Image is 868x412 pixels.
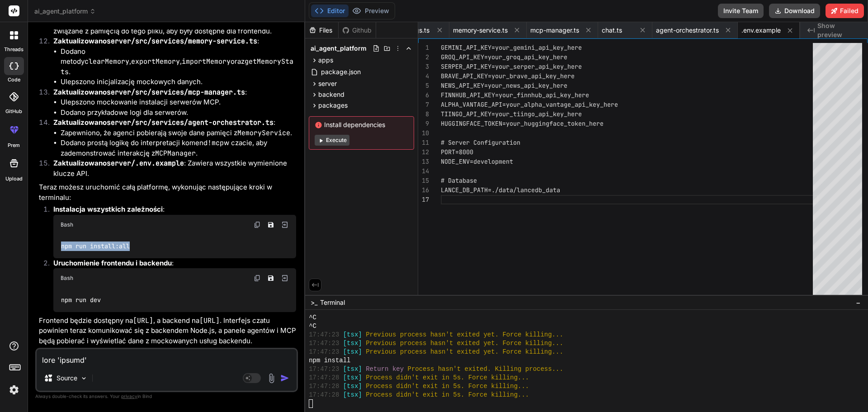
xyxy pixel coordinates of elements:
[46,204,296,258] li: :
[254,221,261,228] img: copy
[366,374,529,382] span: Process didn't exit in 5s. Force killing...
[441,119,604,128] span: HUGGINGFACE_TOKEN=your_huggingface_token_here
[408,365,563,374] span: Process hasn't exited. Killing process...
[39,182,296,203] p: Teraz możesz uruchomić całą platformę, wykonując następujące kroki w terminalu:
[80,374,88,382] img: Pick Models
[441,43,582,52] span: GEMINI_API_KEY=your_gemini_api_key_here
[656,26,719,35] span: agent-orchestrator.ts
[311,298,317,307] span: >_
[53,259,172,267] strong: Uruchomienie frontendu i backendu
[366,382,529,391] span: Process didn't exit in 5s. Force killing...
[418,109,429,119] div: 8
[6,382,22,398] img: settings
[61,128,296,138] li: Zapewniono, że agenci pobierają swoje dane pamięci z .
[131,57,180,66] code: exportMemory
[366,331,563,339] span: Previous process hasn't exited yet. Force killing...
[309,339,339,348] span: 17:47:23
[107,159,184,168] code: server/.env.example
[315,135,349,146] button: Execute
[309,348,339,356] span: 17:47:23
[8,76,20,84] label: code
[349,5,393,17] button: Preview
[441,100,618,109] span: ALPHA_VANTAGE_API=your_alpha_vantage_api_key_here
[35,392,298,401] p: Always double-check its answers. Your in Bind
[8,142,20,149] label: prem
[5,108,22,115] label: GitHub
[309,391,339,399] span: 17:47:28
[318,56,333,65] span: apps
[817,21,861,39] span: Show preview
[133,316,153,325] code: [URL]
[418,128,429,138] div: 10
[309,356,350,365] span: npm install
[418,43,429,52] div: 1
[441,138,520,147] span: # Server Configuration
[343,348,362,356] span: [tsx]
[266,373,277,384] img: attachment
[418,100,429,109] div: 7
[315,120,408,129] span: Install dependencies
[343,339,362,348] span: [tsx]
[769,4,820,18] button: Download
[61,97,296,108] li: Ulepszono mockowanie instalacji serwerów MCP.
[530,26,579,35] span: mcp-manager.ts
[46,258,296,312] li: :
[718,4,764,18] button: Invite Team
[199,316,220,325] code: [URL]
[61,242,131,251] code: npm run install:all
[343,331,362,339] span: [tsx]
[309,382,339,391] span: 17:47:28
[309,322,316,331] span: ^C
[53,118,274,127] strong: Zaktualizowano
[264,218,277,231] button: Save file
[441,110,582,118] span: TIINGO_API_KEY=your_tiingo_api_key_here
[264,272,277,284] button: Save file
[309,331,339,339] span: 17:47:23
[741,26,781,35] span: .env.example
[281,221,289,229] img: Open in Browser
[418,119,429,128] div: 9
[309,365,339,374] span: 17:47:23
[61,295,102,305] code: npm run dev
[311,5,349,17] button: Editor
[441,53,567,61] span: GROQ_API_KEY=your_groq_api_key_here
[453,26,508,35] span: memory-service.ts
[61,77,296,87] li: Ulepszono inicjalizację mockowych danych.
[46,36,296,87] li: :
[320,298,345,307] span: Terminal
[366,391,529,399] span: Process didn't exit in 5s. Force killing...
[281,274,289,282] img: Open in Browser
[418,176,429,185] div: 15
[34,7,96,16] span: ai_agent_platform
[46,118,296,158] li: :
[318,101,348,110] span: packages
[39,316,296,346] p: Frontend będzie dostępny na , a backend na . Interfejs czatu powinien teraz komunikować się z bac...
[280,374,289,383] img: icon
[61,108,296,118] li: Dodano przykładowe logi dla serwerów.
[418,185,429,195] div: 16
[343,365,362,374] span: [tsx]
[441,81,567,90] span: NEWS_API_KEY=your_news_api_key_here
[318,90,344,99] span: backend
[208,138,224,147] code: !mcp
[57,374,77,383] p: Source
[441,186,560,194] span: LANCE_DB_PATH=./data/lancedb_data
[418,62,429,71] div: 3
[366,339,563,348] span: Previous process hasn't exited yet. Force killing...
[366,348,563,356] span: Previous process hasn't exited yet. Force killing...
[107,37,257,46] code: server/src/services/memory-service.ts
[418,81,429,90] div: 5
[441,176,477,185] span: # Database
[854,295,863,310] button: −
[343,374,362,382] span: [tsx]
[85,57,129,66] code: clearMemory
[309,374,339,382] span: 17:47:28
[5,175,23,183] label: Upload
[305,26,338,35] div: Files
[53,205,163,213] strong: Instalacja wszystkich zależności
[121,393,137,399] span: privacy
[366,365,404,374] span: Return key
[441,72,575,80] span: BRAVE_API_KEY=your_brave_api_key_here
[61,47,296,77] li: Dodano metody , , oraz .
[418,90,429,100] div: 6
